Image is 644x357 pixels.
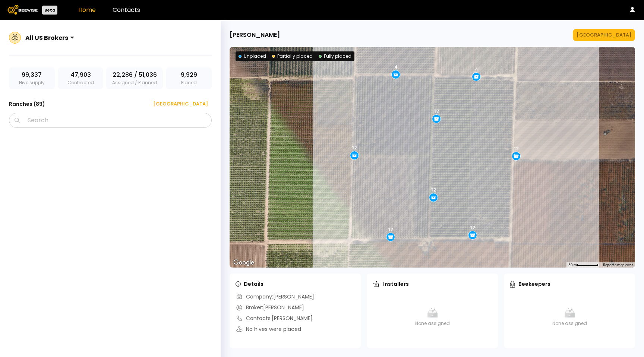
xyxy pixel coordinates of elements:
[22,70,42,79] span: 99,337
[470,225,475,230] div: 12
[106,67,163,89] div: Assigned / Planned
[181,70,197,79] span: 9,929
[388,227,393,232] div: 12
[113,6,140,14] a: Contacts
[573,29,635,41] button: [GEOGRAPHIC_DATA]
[9,67,55,89] div: Hive supply
[148,100,208,108] div: [GEOGRAPHIC_DATA]
[236,280,263,288] div: Details
[58,67,104,89] div: Contracted
[510,280,550,288] div: Beekeepers
[434,109,439,114] div: 12
[231,258,256,268] img: Google
[42,6,57,15] div: Beta
[25,33,68,42] div: All US Brokers
[510,293,629,341] div: None assigned
[230,31,280,40] div: [PERSON_NAME]
[236,315,313,322] div: Contacts: [PERSON_NAME]
[231,258,256,268] a: Open this area in Google Maps (opens a new window)
[166,67,212,89] div: Placed
[319,53,351,60] div: Fully placed
[431,187,436,193] div: 12
[9,99,45,109] h3: Ranches ( 89 )
[603,263,633,267] a: Report a map error
[475,67,478,72] div: 4
[236,325,301,333] div: No hives were placed
[7,5,38,15] img: Beewise logo
[144,98,212,110] button: [GEOGRAPHIC_DATA]
[568,263,577,267] span: 50 m
[70,70,91,79] span: 47,903
[113,70,157,79] span: 22,286 / 51,036
[577,31,631,39] div: [GEOGRAPHIC_DATA]
[514,146,519,151] div: 12
[395,64,397,70] div: 4
[566,262,601,268] button: Map Scale: 50 m per 54 pixels
[236,293,314,301] div: Company: [PERSON_NAME]
[236,304,304,312] div: Broker: [PERSON_NAME]
[373,293,492,341] div: None assigned
[352,145,357,151] div: 12
[272,53,313,60] div: Partially placed
[239,53,266,60] div: Unplaced
[78,6,96,14] a: Home
[373,280,409,288] div: Installers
